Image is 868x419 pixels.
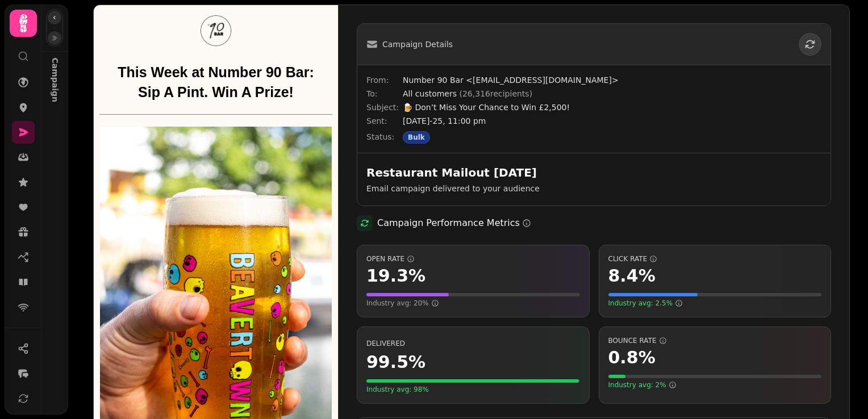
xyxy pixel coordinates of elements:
p: Campaign [45,49,65,76]
div: Visual representation of your click rate (8.4%) compared to a scale of 20%. The fuller the bar, t... [608,293,822,296]
span: Campaign Details [382,39,453,50]
span: Sent: [366,115,403,127]
span: All customers [403,89,532,98]
span: Industry avg: 2% [608,380,677,389]
span: Industry avg: 20% [366,299,439,308]
span: Status: [366,131,403,144]
h2: Restaurant Mailout [DATE] [366,165,585,181]
span: Click Rate [608,254,822,263]
span: 8.4 % [608,266,656,286]
span: Your delivery rate meets or exceeds the industry standard of 98%. Great list quality! [366,385,429,394]
h2: Campaign Performance Metrics [377,216,531,230]
span: Percentage of emails that were successfully delivered to recipients' inboxes. Higher is better. [366,340,405,347]
span: 🍺 Don’t Miss Your Chance to Win £2,500! [403,102,821,113]
span: To: [366,88,403,99]
span: 19.3 % [366,266,425,286]
span: 0.8 % [608,347,656,368]
span: 99.5 % [366,352,425,372]
span: Subject: [366,102,403,113]
div: Visual representation of your bounce rate (0.8%). For bounce rate, LOWER is better. The bar is gr... [608,375,822,378]
span: Number 90 Bar <[EMAIL_ADDRESS][DOMAIN_NAME]> [403,74,821,86]
span: Bounce Rate [608,336,822,345]
span: From: [366,74,403,86]
div: Visual representation of your delivery rate (99.5%). The fuller the bar, the better. [366,379,580,383]
div: Bulk [403,131,430,144]
span: Open Rate [366,254,580,263]
div: Visual representation of your open rate (19.3%) compared to a scale of 50%. The fuller the bar, t... [366,293,580,296]
span: ( 26,316 recipients) [459,89,532,98]
p: Email campaign delivered to your audience [366,183,657,194]
span: Industry avg: 2.5% [608,299,683,308]
span: [DATE]-25, 11:00 pm [403,115,821,127]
